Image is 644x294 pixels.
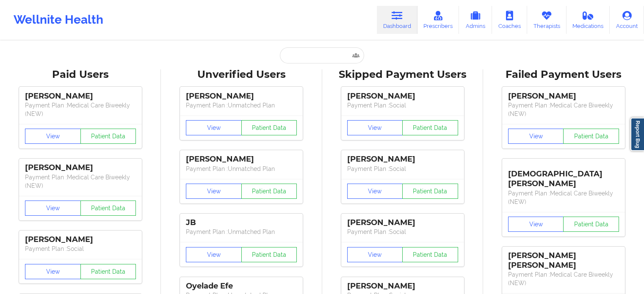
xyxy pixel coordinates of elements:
p: Payment Plan : Medical Care Biweekly (NEW) [508,189,619,206]
button: View [25,201,81,216]
button: View [347,247,403,262]
button: View [508,129,564,144]
button: View [186,184,242,199]
p: Payment Plan : Medical Care Biweekly (NEW) [508,101,619,118]
p: Payment Plan : Medical Care Biweekly (NEW) [25,101,136,118]
a: Report Bug [630,118,644,151]
button: View [186,120,242,135]
a: Admins [459,6,492,34]
button: Patient Data [241,247,297,262]
div: Failed Payment Users [489,68,638,81]
p: Payment Plan : Unmatched Plan [186,101,297,110]
div: [PERSON_NAME] [186,91,297,101]
button: Patient Data [241,184,297,199]
a: Dashboard [377,6,417,34]
div: Oyelade Efe [186,281,297,291]
button: View [508,217,564,232]
div: [PERSON_NAME] [186,154,297,164]
div: Unverified Users [167,68,316,81]
a: Prescribers [417,6,459,34]
div: [PERSON_NAME] [25,235,136,245]
div: [DEMOGRAPHIC_DATA][PERSON_NAME] [508,163,619,189]
button: Patient Data [402,120,458,135]
div: [PERSON_NAME] [347,154,458,164]
button: Patient Data [563,217,619,232]
button: View [347,120,403,135]
p: Payment Plan : Medical Care Biweekly (NEW) [508,270,619,287]
div: [PERSON_NAME] [25,91,136,101]
button: View [186,247,242,262]
p: Payment Plan : Social [25,245,136,253]
button: Patient Data [402,247,458,262]
a: Account [610,6,644,34]
div: Skipped Payment Users [328,68,477,81]
p: Payment Plan : Social [347,101,458,110]
button: Patient Data [402,184,458,199]
a: Therapists [527,6,567,34]
button: Patient Data [80,264,136,279]
p: Payment Plan : Unmatched Plan [186,228,297,236]
div: [PERSON_NAME] [347,91,458,101]
div: [PERSON_NAME] [508,91,619,101]
div: [PERSON_NAME] [PERSON_NAME] [508,251,619,270]
button: View [25,129,81,144]
button: Patient Data [563,129,619,144]
div: [PERSON_NAME] [347,218,458,228]
div: JB [186,218,297,228]
p: Payment Plan : Social [347,228,458,236]
a: Medications [567,6,610,34]
button: View [347,184,403,199]
a: Coaches [492,6,527,34]
div: Paid Users [6,68,155,81]
button: Patient Data [241,120,297,135]
p: Payment Plan : Social [347,165,458,173]
button: Patient Data [80,201,136,216]
button: View [25,264,81,279]
p: Payment Plan : Unmatched Plan [186,165,297,173]
div: [PERSON_NAME] [25,163,136,173]
div: [PERSON_NAME] [347,281,458,291]
p: Payment Plan : Medical Care Biweekly (NEW) [25,173,136,190]
button: Patient Data [80,129,136,144]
